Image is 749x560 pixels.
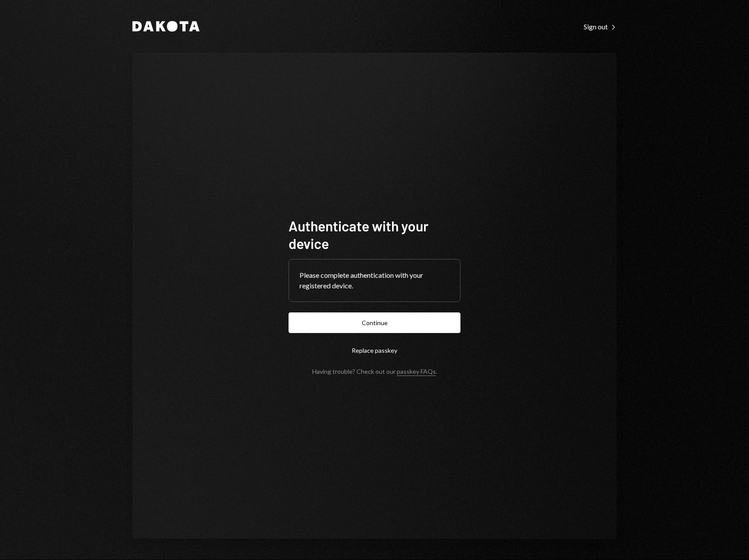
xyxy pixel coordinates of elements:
[289,312,460,333] button: Continue
[289,217,460,252] h1: Authenticate with your device
[584,22,617,31] div: Sign out
[312,368,437,375] div: Having trouble? Check out our .
[289,340,460,361] button: Replace passkey
[300,270,449,291] div: Please complete authentication with your registered device.
[397,368,436,376] a: passkey FAQs
[584,21,617,31] a: Sign out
